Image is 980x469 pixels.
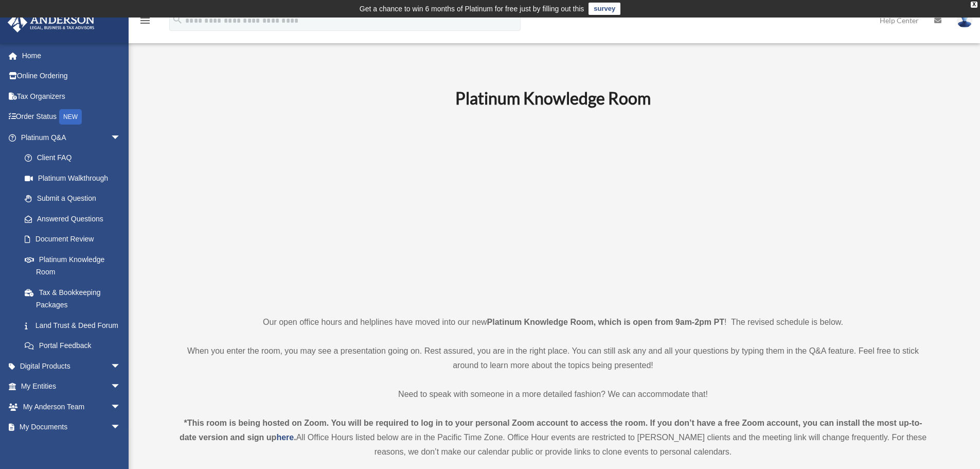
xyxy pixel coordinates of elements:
span: arrow_drop_down [111,417,131,438]
a: Platinum Q&Aarrow_drop_down [7,127,136,148]
div: Get a chance to win 6 months of Platinum for free just by filling out this [360,3,584,15]
a: survey [589,3,620,15]
span: arrow_drop_down [111,396,131,418]
span: arrow_drop_down [111,356,131,377]
strong: Platinum Knowledge Room, which is open from 9am-2pm PT [487,318,724,326]
span: arrow_drop_down [111,127,131,148]
strong: . [294,433,296,442]
a: My Anderson Teamarrow_drop_down [7,396,136,417]
a: Tax & Bookkeeping Packages [14,282,136,315]
a: Tax Organizers [7,86,136,107]
a: Digital Productsarrow_drop_down [7,356,136,376]
a: Platinum Walkthrough [14,168,136,188]
a: My Documentsarrow_drop_down [7,417,136,438]
a: My Entitiesarrow_drop_down [7,376,136,397]
a: menu [139,18,151,27]
img: User Pic [957,13,972,28]
i: menu [139,14,151,27]
i: search [172,14,183,25]
a: Home [7,45,136,66]
strong: *This room is being hosted on Zoom. You will be required to log in to your personal Zoom account ... [180,419,922,442]
div: NEW [59,109,82,125]
div: close [971,2,977,8]
a: here [276,433,294,442]
p: Our open office hours and helplines have moved into our new ! The revised schedule is below. [176,315,930,329]
p: When you enter the room, you may see a presentation going on. Rest assured, you are in the right ... [176,344,930,373]
div: All Office Hours listed below are in the Pacific Time Zone. Office Hour events are restricted to ... [176,416,930,459]
span: arrow_drop_down [111,376,131,397]
a: Submit a Question [14,188,136,209]
img: Anderson Advisors Platinum Portal [5,12,98,32]
a: Order StatusNEW [7,107,136,128]
a: Land Trust & Deed Forum [14,315,136,336]
a: Platinum Knowledge Room [14,249,131,282]
a: Document Review [14,229,136,250]
p: Need to speak with someone in a more detailed fashion? We can accommodate that! [176,387,930,402]
a: Online Ordering [7,66,136,86]
a: Client FAQ [14,148,136,168]
a: Portal Feedback [14,336,136,356]
iframe: 231110_Toby_KnowledgeRoom [399,122,707,296]
b: Platinum Knowledge Room [455,88,651,108]
a: Answered Questions [14,209,136,229]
